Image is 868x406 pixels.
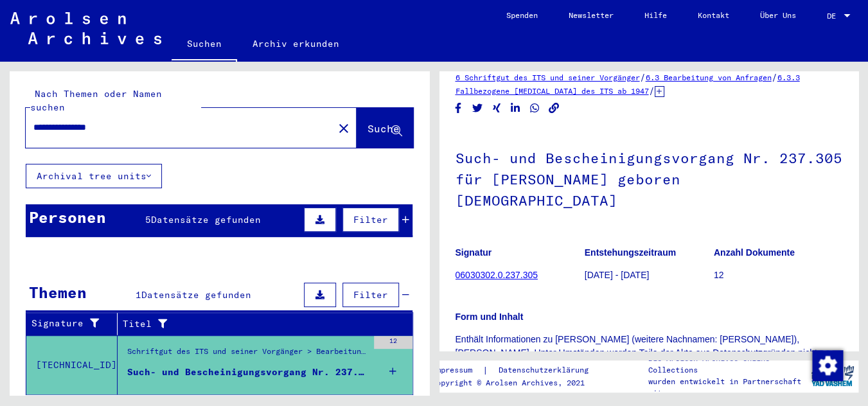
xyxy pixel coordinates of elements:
[714,269,842,282] p: 12
[127,346,368,364] div: Schriftgut des ITS und seiner Vorgänger > Bearbeitung von Anfragen > Fallbezogene [MEDICAL_DATA] ...
[585,247,676,258] b: Entstehungszeitraum
[646,73,772,82] a: 6.3 Bearbeitung von Anfragen
[649,85,655,96] span: /
[237,28,355,59] a: Archiv erkunden
[145,214,151,225] span: 5
[714,247,795,258] b: Anzahl Dokumente
[368,122,400,135] span: Suche
[648,353,806,376] p: Die Arolsen Archives Online-Collections
[456,270,538,280] a: 06030302.0.237.305
[331,115,357,141] button: Clear
[456,247,492,258] b: Signatur
[547,100,561,116] button: Copy link
[432,377,604,389] p: Copyright © Arolsen Archives, 2021
[26,164,162,188] button: Archival tree units
[509,100,522,116] button: Share on LinkedIn
[342,207,399,232] button: Filter
[456,73,640,82] a: 6 Schriftgut des ITS und seiner Vorgänger
[648,376,806,399] p: wurden entwickelt in Partnerschaft mit
[528,100,542,116] button: Share on WhatsApp
[123,317,387,331] div: Titel
[456,333,843,373] p: Enthält Informationen zu [PERSON_NAME] (weitere Nachnamen: [PERSON_NAME]), [PERSON_NAME]. Unter U...
[29,206,106,229] div: Personen
[30,88,162,113] mat-label: Nach Themen oder Namen suchen
[336,121,351,136] mat-icon: close
[772,71,777,83] span: /
[827,12,841,21] span: DE
[456,312,524,322] b: Form und Inhalt
[811,349,842,380] div: Zustimmung ändern
[10,12,161,44] img: Arolsen_neg.svg
[31,313,120,334] div: Signature
[812,350,843,381] img: Zustimmung ändern
[127,366,368,379] div: Such- und Bescheinigungsvorgang Nr. 237.305 für [PERSON_NAME] geboren [DEMOGRAPHIC_DATA]
[452,100,465,116] button: Share on Facebook
[342,283,399,307] button: Filter
[471,100,484,116] button: Share on Twitter
[432,364,483,377] a: Impressum
[585,269,713,282] p: [DATE] - [DATE]
[353,289,388,301] span: Filter
[31,317,107,330] div: Signature
[357,108,413,148] button: Suche
[432,364,604,377] div: |
[172,28,237,62] a: Suchen
[123,313,400,334] div: Titel
[456,128,843,227] h1: Such- und Bescheinigungsvorgang Nr. 237.305 für [PERSON_NAME] geboren [DEMOGRAPHIC_DATA]
[151,214,261,225] span: Datensätze gefunden
[808,360,856,392] img: yv_logo.png
[353,214,388,225] span: Filter
[490,100,504,116] button: Share on Xing
[488,364,604,377] a: Datenschutzerklärung
[640,71,646,83] span: /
